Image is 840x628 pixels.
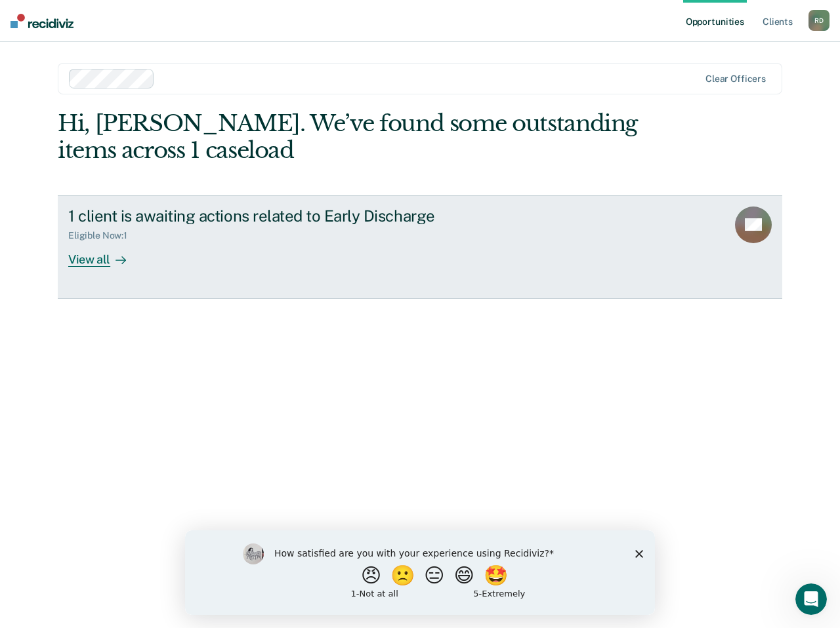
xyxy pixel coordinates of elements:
div: Eligible Now : 1 [68,230,138,241]
div: View all [68,241,142,267]
div: R D [808,10,829,31]
div: Clear officers [705,73,766,85]
iframe: Survey by Kim from Recidiviz [185,530,655,615]
img: Recidiviz [10,14,73,28]
div: Hi, [PERSON_NAME]. We’ve found some outstanding items across 1 caseload [58,110,637,164]
div: 1 client is awaiting actions related to Early Discharge [68,206,529,226]
button: RD [808,10,829,31]
iframe: Intercom live chat [795,583,827,615]
a: 1 client is awaiting actions related to Early DischargeEligible Now:1View all [58,195,782,299]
